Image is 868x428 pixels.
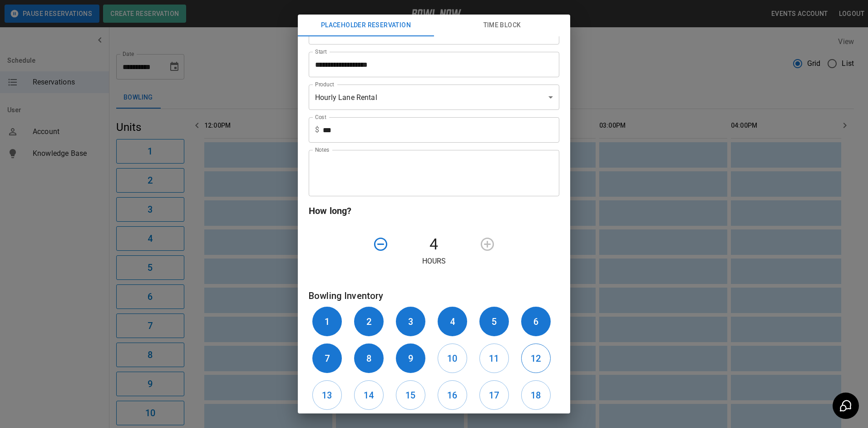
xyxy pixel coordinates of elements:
button: 18 [521,380,551,410]
div: Hourly Lane Rental [309,85,559,110]
button: 1 [312,307,342,336]
button: 6 [521,307,551,336]
button: 17 [479,380,509,410]
h6: How long? [309,204,559,218]
h6: 2 [366,314,371,329]
h6: 17 [489,388,499,403]
button: 11 [479,343,509,373]
button: 16 [438,380,467,410]
h6: 6 [533,314,538,329]
h6: 11 [489,351,499,366]
h6: 13 [322,388,332,403]
button: Time Block [434,15,570,36]
h6: 18 [531,388,541,403]
button: 14 [354,380,384,410]
h6: Bowling Inventory [309,289,559,303]
label: Start [315,48,327,55]
p: Hours [309,256,559,267]
button: 10 [438,343,467,373]
h6: 12 [531,351,541,366]
button: 3 [396,307,425,336]
h6: 1 [325,314,330,329]
h4: 4 [392,235,476,254]
p: $ [315,124,319,135]
h6: 15 [405,388,415,403]
h6: 8 [366,351,371,366]
h6: 4 [450,314,455,329]
button: 12 [521,343,551,373]
button: 13 [312,380,342,410]
h6: 16 [447,388,457,403]
button: 7 [312,343,342,373]
button: 8 [354,343,384,373]
h6: 3 [408,314,413,329]
button: Placeholder Reservation [298,15,434,36]
h6: 7 [325,351,330,366]
button: 5 [479,307,509,336]
h6: 10 [447,351,457,366]
button: 9 [396,343,425,373]
input: Choose date, selected date is Jan 24, 2026 [309,52,553,77]
h6: 14 [364,388,374,403]
h6: 5 [492,314,497,329]
button: 15 [396,380,425,410]
button: 4 [438,307,467,336]
h6: 9 [408,351,413,366]
button: 2 [354,307,384,336]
